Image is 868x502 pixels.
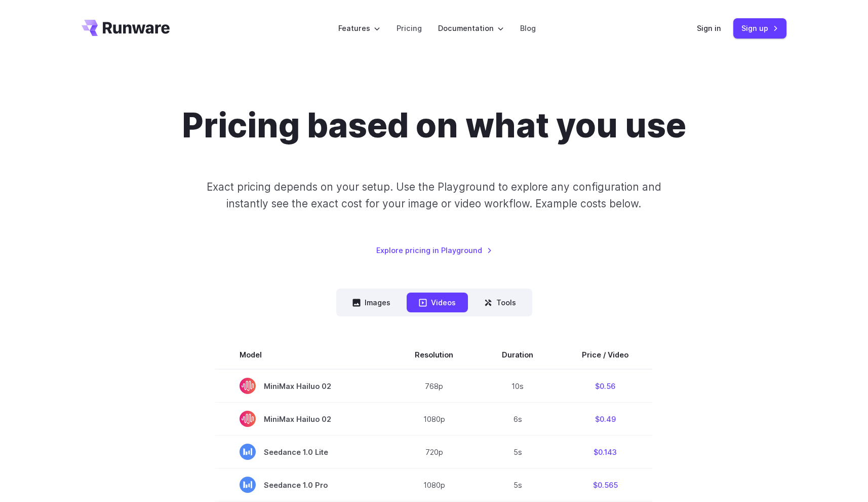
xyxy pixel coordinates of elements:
[558,436,653,469] td: $0.143
[240,477,366,493] span: Seedance 1.0 Pro
[390,469,478,501] td: 1080p
[697,22,721,34] a: Sign in
[182,105,686,146] h1: Pricing based on what you use
[407,293,468,312] button: Videos
[390,436,478,469] td: 720p
[478,369,558,403] td: 10s
[390,369,478,403] td: 768p
[390,341,478,369] th: Resolution
[478,341,558,369] th: Duration
[82,20,170,36] a: Go to /
[340,293,403,312] button: Images
[397,22,422,34] a: Pricing
[187,178,681,212] p: Exact pricing depends on your setup. Use the Playground to explore any configuration and instantl...
[478,436,558,469] td: 5s
[558,369,653,403] td: $0.56
[240,444,366,460] span: Seedance 1.0 Lite
[558,403,653,436] td: $0.49
[438,22,504,34] label: Documentation
[733,18,786,38] a: Sign up
[240,411,366,427] span: MiniMax Hailuo 02
[472,293,528,312] button: Tools
[478,469,558,501] td: 5s
[240,378,366,394] span: MiniMax Hailuo 02
[215,341,390,369] th: Model
[478,403,558,436] td: 6s
[520,22,536,34] a: Blog
[376,244,492,256] a: Explore pricing in Playground
[390,403,478,436] td: 1080p
[338,22,380,34] label: Features
[558,469,653,501] td: $0.565
[558,341,653,369] th: Price / Video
